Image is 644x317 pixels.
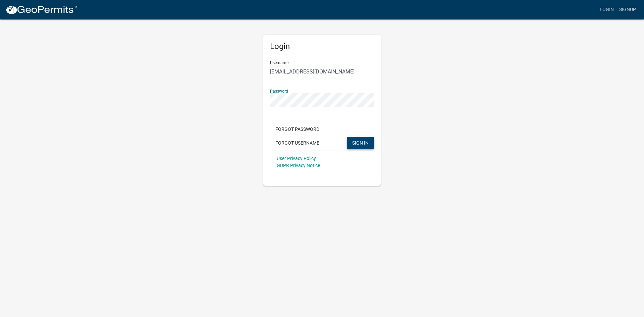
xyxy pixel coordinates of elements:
a: Login [597,3,616,16]
a: Signup [616,3,639,16]
h5: Login [270,42,374,51]
button: SIGN IN [347,137,374,149]
button: Forgot Password [270,123,325,135]
a: User Privacy Policy [277,156,316,161]
a: GDPR Privacy Notice [277,163,320,168]
button: Forgot Username [270,137,325,149]
span: SIGN IN [352,140,369,145]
